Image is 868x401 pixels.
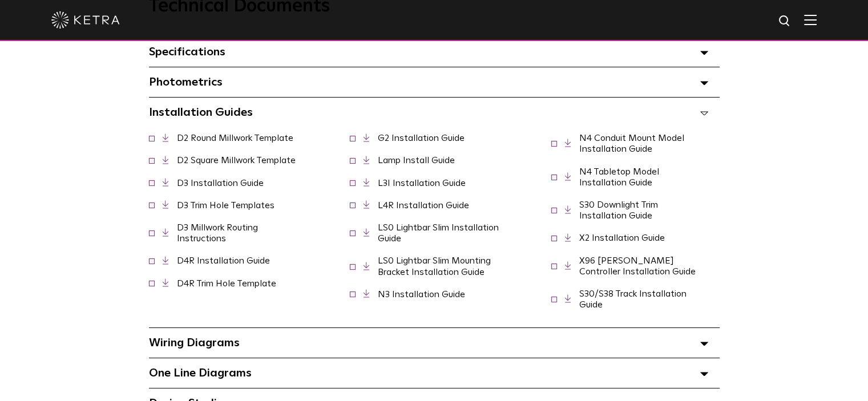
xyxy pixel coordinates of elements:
a: L4R Installation Guide [378,201,469,210]
a: D3 Millwork Routing Instructions [177,223,258,243]
a: LS0 Lightbar Slim Installation Guide [378,223,499,243]
a: D3 Trim Hole Templates [177,201,274,210]
a: N3 Installation Guide [378,290,465,299]
a: S30/S38 Track Installation Guide [579,289,687,309]
span: Photometrics [149,76,223,88]
a: X96 [PERSON_NAME] Controller Installation Guide [579,256,696,276]
span: One Line Diagrams [149,367,252,379]
a: N4 Conduit Mount Model Installation Guide [579,133,684,153]
a: N4 Tabletop Model Installation Guide [579,167,659,187]
a: S30 Downlight Trim Installation Guide [579,200,658,220]
a: G2 Installation Guide [378,133,465,143]
a: L3I Installation Guide [378,179,466,188]
a: D3 Installation Guide [177,179,264,188]
a: X2 Installation Guide [579,233,665,242]
img: ketra-logo-2019-white [51,11,120,29]
a: LS0 Lightbar Slim Mounting Bracket Installation Guide [378,256,491,276]
a: D4R Trim Hole Template [177,279,276,288]
img: search icon [778,14,792,29]
a: D2 Square Millwork Template [177,156,296,165]
span: Installation Guides [149,107,253,118]
img: Hamburger%20Nav.svg [804,14,817,25]
a: Lamp Install Guide [378,156,455,165]
span: Specifications [149,46,225,58]
span: Wiring Diagrams [149,337,240,349]
a: D2 Round Millwork Template [177,133,293,143]
a: D4R Installation Guide [177,256,270,265]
